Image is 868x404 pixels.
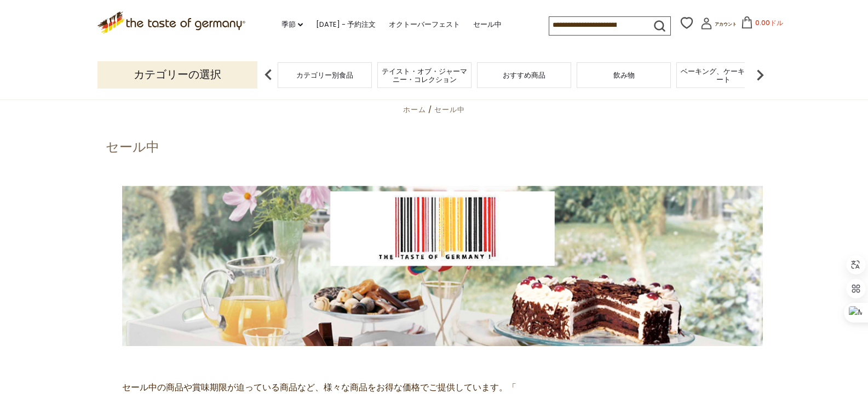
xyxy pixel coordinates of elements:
[755,18,783,27] font: 0.00ドル
[700,17,737,33] a: アカウント
[403,104,426,115] a: ホーム
[134,67,221,82] font: カテゴリーの選択
[473,19,502,30] font: セール中
[316,19,376,31] a: [DATE] - 予約注文
[382,66,467,85] font: テイスト・オブ・ジャーマニー・コレクション
[281,19,296,30] font: 季節
[681,66,766,85] font: ベーキング、ケーキ、デザート
[739,16,785,33] button: 0.00ドル
[613,71,635,79] a: 飲み物
[122,186,763,346] img: ドイツの味バーコード3.jpg
[434,104,465,115] a: セール中
[715,21,737,27] font: アカウント
[281,19,303,31] a: 季節
[296,71,353,79] a: カテゴリー別食品
[613,70,635,80] font: 飲み物
[503,70,545,80] font: おすすめ商品
[296,70,353,80] font: カテゴリー別食品
[316,19,376,30] font: [DATE] - 予約注文
[381,67,468,84] a: テイスト・オブ・ジャーマニー・コレクション
[389,19,460,31] a: オクトーバーフェスト
[389,19,460,30] font: オクトーバーフェスト
[749,64,771,86] img: 次の矢印
[106,138,159,156] font: セール中
[257,64,279,86] img: 前の矢印
[503,71,545,79] a: おすすめ商品
[680,67,767,84] a: ベーキング、ケーキ、デザート
[122,381,516,394] font: セール中の商品や賞味期限が迫っている商品など、様々な商品をお得な価格でご提供しています。「
[473,19,502,31] a: セール中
